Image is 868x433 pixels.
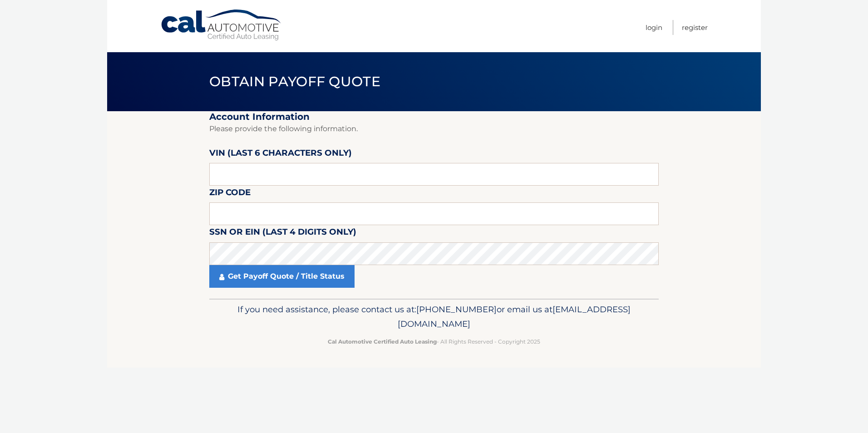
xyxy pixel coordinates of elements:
p: Please provide the following information. [209,123,659,135]
label: VIN (last 6 characters only) [209,146,352,163]
a: Login [646,20,662,35]
h2: Account Information [209,111,659,123]
strong: Cal Automotive Certified Auto Leasing [328,338,437,345]
label: Zip Code [209,186,251,202]
a: Get Payoff Quote / Title Status [209,265,355,288]
a: Register [682,20,708,35]
span: [PHONE_NUMBER] [416,304,497,315]
label: SSN or EIN (last 4 digits only) [209,225,356,242]
p: If you need assistance, please contact us at: or email us at [215,302,653,331]
span: Obtain Payoff Quote [209,73,380,90]
a: Cal Automotive [160,9,283,41]
p: - All Rights Reserved - Copyright 2025 [215,337,653,346]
